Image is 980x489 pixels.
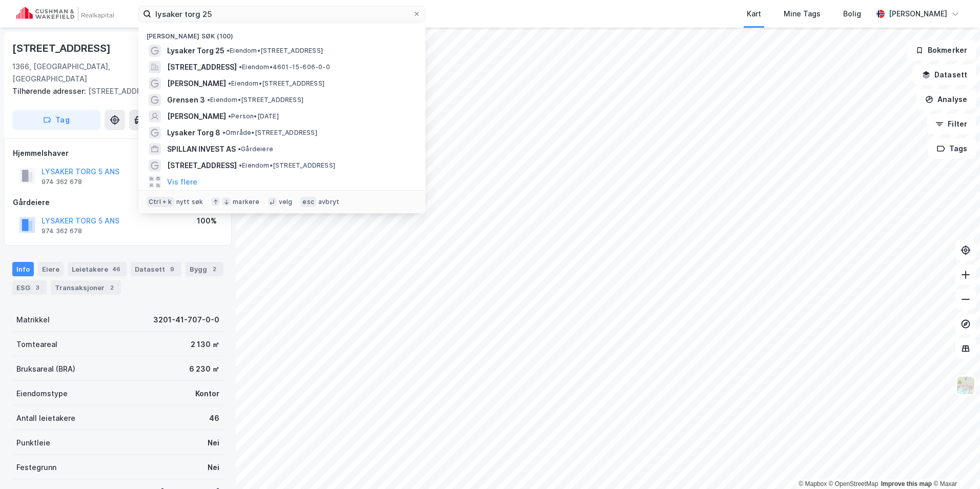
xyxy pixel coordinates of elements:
[42,227,82,235] div: 974 362 678
[195,388,219,400] div: Kontor
[16,437,50,449] div: Punktleie
[167,61,237,73] span: [STREET_ADDRESS]
[16,363,75,375] div: Bruksareal (BRA)
[151,6,413,22] input: Søk på adresse, matrikkel, gårdeiere, leietakere eller personer
[228,112,231,120] span: •
[176,198,203,206] div: nytt søk
[38,262,64,276] div: Eiere
[829,480,879,487] a: OpenStreetMap
[107,282,117,293] div: 2
[153,314,219,326] div: 3201-41-707-0-0
[167,143,236,155] span: SPILLAN INVEST AS
[191,338,219,351] div: 2 130 ㎡
[279,198,293,206] div: velg
[12,110,100,130] button: Tag
[300,197,316,207] div: esc
[167,94,205,106] span: Grensen 3
[16,461,56,474] div: Festegrunn
[228,79,324,88] span: Eiendom • [STREET_ADDRESS]
[12,60,144,85] div: 1366, [GEOGRAPHIC_DATA], [GEOGRAPHIC_DATA]
[16,7,114,21] img: cushman-wakefield-realkapital-logo.202ea83816669bd177139c58696a8fa1.svg
[747,8,761,20] div: Kart
[228,112,279,120] span: Person • [DATE]
[197,215,217,227] div: 100%
[881,480,932,487] a: Improve this map
[42,178,82,186] div: 974 362 678
[12,40,113,56] div: [STREET_ADDRESS]
[167,77,226,90] span: [PERSON_NAME]
[167,264,177,274] div: 9
[239,63,242,71] span: •
[12,85,215,97] div: [STREET_ADDRESS]
[186,262,223,276] div: Bygg
[16,338,57,351] div: Tomteareal
[228,79,231,87] span: •
[189,363,219,375] div: 6 230 ㎡
[16,388,68,400] div: Eiendomstype
[138,24,425,43] div: [PERSON_NAME] søk (100)
[209,412,219,424] div: 46
[929,440,980,489] iframe: Chat Widget
[208,461,219,474] div: Nei
[131,262,181,276] div: Datasett
[916,89,976,110] button: Analyse
[13,196,223,209] div: Gårdeiere
[784,8,821,20] div: Mine Tags
[843,8,861,20] div: Bolig
[207,96,303,104] span: Eiendom • [STREET_ADDRESS]
[799,480,827,487] a: Mapbox
[227,47,323,55] span: Eiendom • [STREET_ADDRESS]
[208,437,219,449] div: Nei
[956,376,975,395] img: Z
[929,440,980,489] div: Kontrollprogram for chat
[907,40,976,60] button: Bokmerker
[239,161,242,169] span: •
[207,96,210,104] span: •
[167,110,226,123] span: [PERSON_NAME]
[167,176,197,188] button: Vis flere
[51,280,121,295] div: Transaksjoner
[913,65,976,85] button: Datasett
[238,145,273,153] span: Gårdeiere
[32,282,43,293] div: 3
[227,47,230,54] span: •
[12,280,47,295] div: ESG
[13,147,223,159] div: Hjemmelshaver
[16,412,75,424] div: Antall leietakere
[167,45,224,57] span: Lysaker Torg 25
[147,197,174,207] div: Ctrl + k
[238,145,241,153] span: •
[16,314,50,326] div: Matrikkel
[110,264,122,274] div: 46
[12,262,34,276] div: Info
[239,161,335,170] span: Eiendom • [STREET_ADDRESS]
[222,129,317,137] span: Område • [STREET_ADDRESS]
[233,198,259,206] div: markere
[222,129,226,136] span: •
[889,8,947,20] div: [PERSON_NAME]
[68,262,127,276] div: Leietakere
[927,114,976,134] button: Filter
[928,138,976,159] button: Tags
[167,159,237,172] span: [STREET_ADDRESS]
[318,198,339,206] div: avbryt
[12,87,88,95] span: Tilhørende adresser:
[167,127,220,139] span: Lysaker Torg 8
[239,63,330,71] span: Eiendom • 4601-15-606-0-0
[209,264,219,274] div: 2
